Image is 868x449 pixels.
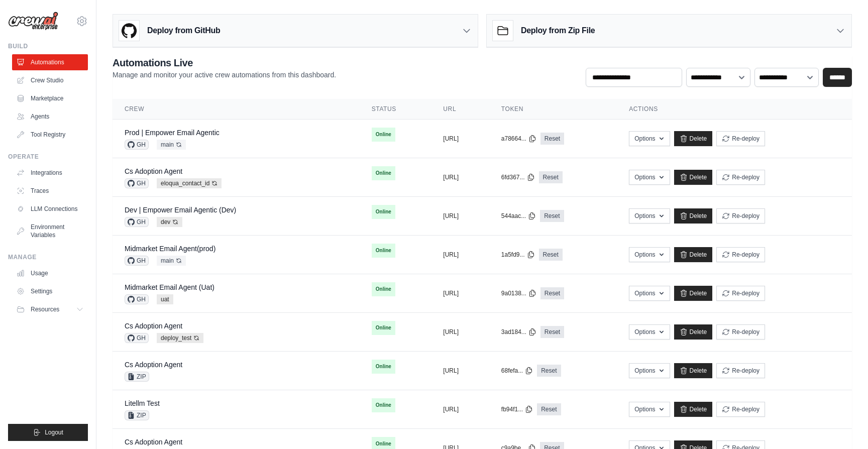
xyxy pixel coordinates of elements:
a: Reset [540,326,564,338]
a: Reset [540,287,564,299]
a: Reset [539,249,563,261]
a: Agents [12,108,88,125]
span: GH [125,294,149,304]
a: Reset [539,171,563,183]
span: Online [372,360,395,374]
button: 68fefa... [501,367,533,375]
a: Cs Adoption Agent [125,167,182,175]
a: Cs Adoption Agent [125,438,182,446]
a: Usage [12,265,88,281]
button: Re-deploy [716,247,765,262]
button: Options [629,402,670,417]
span: main [157,256,186,266]
a: Midmarket Email Agent(prod) [125,245,215,253]
button: Options [629,170,670,185]
button: Re-deploy [716,402,765,417]
button: Re-deploy [716,286,765,301]
a: Environment Variables [12,219,88,243]
span: Online [372,244,395,258]
a: Delete [674,363,713,378]
button: Resources [12,301,88,317]
a: Integrations [12,165,88,181]
span: GH [125,256,149,266]
button: Re-deploy [716,363,765,378]
button: 1a5fd9... [501,251,535,259]
th: Actions [617,99,852,120]
a: Traces [12,183,88,199]
a: Delete [674,286,713,301]
th: Status [360,99,431,120]
span: Online [372,282,395,296]
a: Cs Adoption Agent [125,361,182,369]
button: Options [629,324,670,340]
span: GH [125,217,149,227]
p: Manage and monitor your active crew automations from this dashboard. [113,70,336,80]
img: Logo [8,12,58,31]
button: Re-deploy [716,208,765,223]
a: Settings [12,283,88,299]
a: Prod | Empower Email Agentic [125,129,220,137]
iframe: Chat Widget [818,401,868,449]
a: Delete [674,131,713,146]
a: Delete [674,324,713,340]
a: Automations [12,54,88,70]
h2: Automations Live [113,56,336,70]
a: Tool Registry [12,127,88,143]
span: Resources [31,305,59,313]
a: Crew Studio [12,72,88,88]
span: deploy_test [157,333,203,343]
h3: Deploy from GitHub [147,25,220,37]
a: Delete [674,402,713,417]
h3: Deploy from Zip File [521,25,595,37]
span: Online [372,166,395,180]
a: Reset [537,365,561,377]
span: main [157,140,186,150]
a: Delete [674,170,713,185]
span: GH [125,333,149,343]
th: Crew [113,99,360,120]
button: Re-deploy [716,170,765,185]
span: GH [125,178,149,188]
button: Logout [8,424,88,441]
a: Reset [537,403,561,415]
a: Delete [674,208,713,223]
span: uat [157,294,173,304]
div: Build [8,42,88,50]
button: a78664... [501,135,536,143]
button: 544aac... [501,212,536,220]
th: Token [489,99,617,120]
a: LLM Connections [12,201,88,217]
a: Cs Adoption Agent [125,322,182,330]
a: Reset [540,210,564,222]
div: Manage [8,253,88,261]
span: Online [372,398,395,412]
span: GH [125,140,149,150]
button: Re-deploy [716,324,765,340]
button: Options [629,131,670,146]
img: GitHub Logo [119,21,139,41]
span: ZIP [125,372,149,382]
span: Online [372,128,395,142]
a: Litellm Test [125,399,160,407]
button: Options [629,363,670,378]
span: dev [157,217,182,227]
span: Online [372,205,395,219]
a: Midmarket Email Agent (Uat) [125,283,214,291]
a: Marketplace [12,90,88,106]
button: 6fd367... [501,173,535,181]
a: Reset [540,133,564,145]
th: URL [431,99,489,120]
button: Options [629,247,670,262]
button: 3ad184... [501,328,536,336]
div: Operate [8,153,88,161]
span: Logout [45,428,63,436]
a: Delete [674,247,713,262]
a: Dev | Empower Email Agentic (Dev) [125,206,236,214]
button: Options [629,208,670,223]
span: ZIP [125,410,149,420]
span: Online [372,321,395,335]
button: 9a0138... [501,289,536,297]
button: Options [629,286,670,301]
span: eloqua_contact_id [157,178,222,188]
